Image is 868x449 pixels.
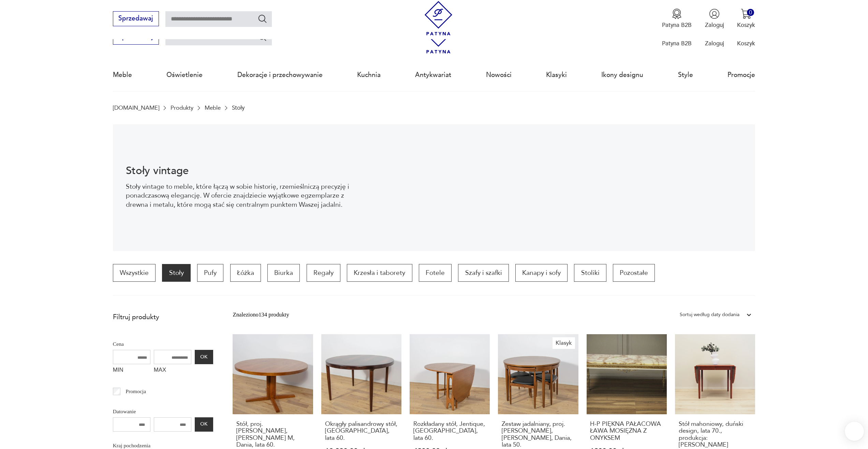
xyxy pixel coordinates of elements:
h3: Rozkładany stół, Jentique, [GEOGRAPHIC_DATA], lata 60. [413,421,486,442]
button: Szukaj [258,32,267,42]
a: Pozostałe [613,264,655,282]
a: Style [678,59,693,91]
a: Stoliki [574,264,606,282]
button: OK [195,350,213,364]
a: Biurka [267,264,300,282]
p: Datowanie [113,407,213,416]
a: Klasyki [546,59,567,91]
a: Sprzedawaj [113,16,159,22]
img: Ikonka użytkownika [709,9,720,19]
p: Filtruj produkty [113,313,213,322]
p: Cena [113,340,213,349]
a: [DOMAIN_NAME] [113,105,159,111]
p: Patyna B2B [662,21,692,29]
a: Stoły [162,264,190,282]
a: Kuchnia [357,59,381,91]
p: Koszyk [737,40,755,47]
p: Stoły [232,105,245,111]
div: 0 [747,9,754,16]
a: Oświetlenie [166,59,203,91]
a: Łóżka [230,264,261,282]
a: Ikony designu [601,59,643,91]
a: Ikona medaluPatyna B2B [662,9,692,29]
a: Wszystkie [113,264,156,282]
a: Regały [307,264,340,282]
h3: H-P PIĘKNA PAŁACOWA ŁAWA MOSIĘŻNA Z ONYKSEM [590,421,663,442]
img: Ikona medalu [672,9,682,19]
p: Stoły vintage to meble, które łączą w sobie historię, rzemieślniczą precyzję i ponadczasową elega... [126,182,357,209]
iframe: Smartsupp widget button [845,422,864,441]
button: 0Koszyk [737,9,755,29]
div: Sortuj według daty dodania [680,310,739,319]
p: Zaloguj [705,40,724,47]
button: Szukaj [258,14,267,24]
a: Meble [205,105,221,111]
button: Sprzedawaj [113,11,159,26]
p: Zaloguj [705,21,724,29]
h3: Stół, proj. [PERSON_NAME], [PERSON_NAME] M, Dania, lata 60. [236,421,309,449]
a: Krzesła i taborety [347,264,412,282]
button: Zaloguj [705,9,724,29]
label: MIN [113,364,150,377]
a: Promocje [727,59,755,91]
a: Produkty [171,105,193,111]
a: Fotele [419,264,452,282]
p: Promocja [126,387,146,396]
a: Dekoracje i przechowywanie [237,59,323,91]
button: Patyna B2B [662,9,692,29]
p: Patyna B2B [662,40,692,47]
button: OK [195,417,213,432]
div: Znaleziono 134 produkty [233,310,289,319]
h1: Stoły vintage [126,166,357,176]
img: Ikona koszyka [741,9,751,19]
label: MAX [154,364,191,377]
a: Pufy [197,264,223,282]
a: Antykwariat [415,59,451,91]
a: Sprzedawaj [113,35,159,40]
a: Kanapy i sofy [515,264,568,282]
p: Koszyk [737,21,755,29]
a: Nowości [486,59,512,91]
img: Patyna - sklep z meblami i dekoracjami vintage [421,1,456,35]
h3: Okrągły palisandrowy stół, [GEOGRAPHIC_DATA], lata 60. [325,421,398,442]
a: Meble [113,59,132,91]
h3: Zestaw jadalniany, proj. [PERSON_NAME], [PERSON_NAME], Dania, lata 50. [502,421,575,449]
a: Szafy i szafki [458,264,509,282]
h3: Stół mahoniowy, duński design, lata 70., produkcja: [PERSON_NAME] [679,421,752,449]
